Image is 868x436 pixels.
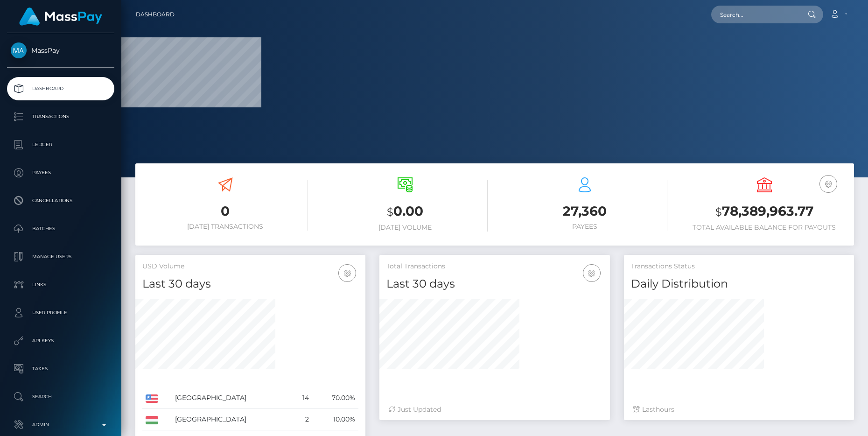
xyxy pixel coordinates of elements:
h6: Total Available Balance for Payouts [681,224,847,232]
a: Search [7,385,114,408]
h3: 0 [142,202,308,220]
a: User Profile [7,301,114,324]
p: Admin [11,418,111,432]
img: MassPay [11,42,27,58]
p: Batches [11,222,111,236]
h5: Total Transactions [386,262,602,271]
a: API Keys [7,329,114,352]
h3: 0.00 [322,202,488,221]
img: US.png [146,394,158,403]
a: Links [7,273,114,296]
p: Taxes [11,362,111,376]
p: Search [11,390,111,404]
h6: Payees [502,223,667,231]
img: MassPay Logo [19,7,102,26]
a: Manage Users [7,245,114,268]
td: 70.00% [312,387,358,409]
p: Links [11,278,111,292]
a: Ledger [7,133,114,156]
p: Ledger [11,138,111,152]
span: MassPay [7,46,114,55]
a: Taxes [7,357,114,380]
p: User Profile [11,306,111,320]
td: [GEOGRAPHIC_DATA] [172,409,292,430]
td: 2 [292,409,312,430]
img: HU.png [146,416,158,424]
h5: Transactions Status [631,262,847,271]
a: Payees [7,161,114,184]
td: [GEOGRAPHIC_DATA] [172,387,292,409]
h4: Last 30 days [142,276,358,292]
a: Cancellations [7,189,114,212]
a: Transactions [7,105,114,128]
p: Dashboard [11,82,111,96]
p: Manage Users [11,250,111,264]
h3: 78,389,963.77 [681,202,847,221]
a: Dashboard [7,77,114,100]
input: Search... [711,6,799,23]
div: Last hours [633,405,845,415]
td: 10.00% [312,409,358,430]
p: API Keys [11,334,111,348]
small: $ [715,205,722,218]
p: Cancellations [11,194,111,208]
a: Batches [7,217,114,240]
h3: 27,360 [502,202,667,220]
td: 14 [292,387,312,409]
h4: Daily Distribution [631,276,847,292]
h5: USD Volume [142,262,358,271]
h4: Last 30 days [386,276,602,292]
a: Dashboard [136,5,175,24]
h6: [DATE] Volume [322,224,488,232]
small: $ [387,205,393,218]
p: Transactions [11,110,111,124]
div: Just Updated [389,405,600,415]
p: Payees [11,166,111,180]
h6: [DATE] Transactions [142,223,308,231]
